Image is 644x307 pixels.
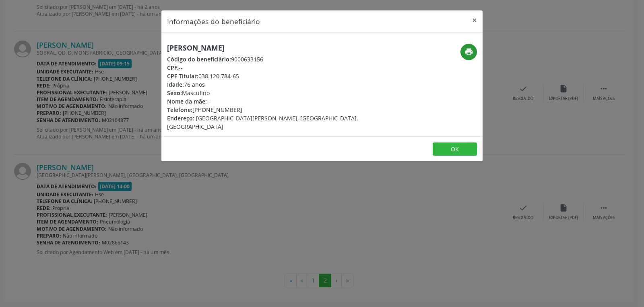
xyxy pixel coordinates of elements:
span: Nome da mãe: [167,98,207,105]
span: Idade: [167,81,184,88]
h5: [PERSON_NAME] [167,44,370,52]
span: Código do beneficiário: [167,55,231,63]
span: CPF: [167,64,179,71]
div: [PHONE_NUMBER] [167,106,370,114]
div: -- [167,97,370,106]
div: 76 anos [167,80,370,89]
span: CPF Titular: [167,72,198,80]
h5: Informações do beneficiário [167,16,260,26]
span: Endereço: [167,114,194,122]
div: 9000633156 [167,55,370,63]
button: Close [466,10,483,30]
div: 038.120.784-65 [167,72,370,80]
div: Masculino [167,89,370,97]
i: print [464,47,473,56]
span: Telefone: [167,106,192,114]
span: [GEOGRAPHIC_DATA][PERSON_NAME], [GEOGRAPHIC_DATA], [GEOGRAPHIC_DATA] [167,114,358,130]
button: OK [433,142,477,156]
button: print [460,44,477,60]
div: -- [167,63,370,72]
span: Sexo: [167,89,182,97]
